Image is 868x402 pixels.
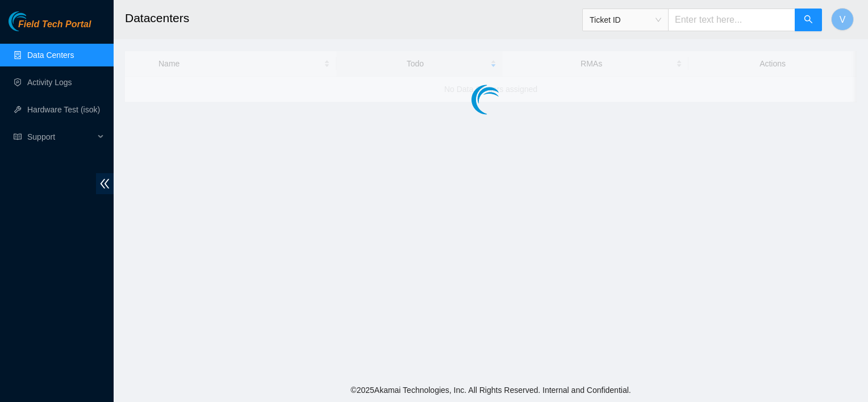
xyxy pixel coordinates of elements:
[795,9,822,31] button: search
[27,78,72,87] a: Activity Logs
[27,51,74,60] a: Data Centers
[668,9,795,31] input: Enter text here...
[831,8,854,31] button: V
[9,20,91,35] a: Akamai TechnologiesField Tech Portal
[14,133,22,141] span: read
[804,15,813,26] span: search
[96,173,114,194] span: double-left
[114,378,868,402] footer: © 2025 Akamai Technologies, Inc. All Rights Reserved. Internal and Confidential.
[27,105,100,114] a: Hardware Test (isok)
[18,19,91,30] span: Field Tech Portal
[840,12,846,27] span: V
[590,11,661,28] span: Ticket ID
[27,125,94,148] span: Support
[9,11,57,31] img: Akamai Technologies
